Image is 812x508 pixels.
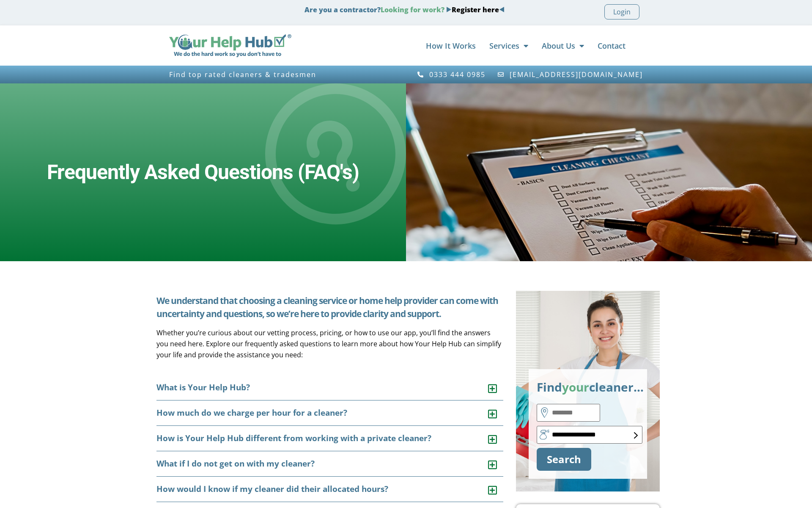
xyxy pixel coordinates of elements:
button: Search [537,448,591,471]
nav: Menu [300,37,625,54]
a: Register here [452,5,499,14]
div: How much do we charge per hour for a cleaner? [156,400,503,426]
p: Find cleaner… [537,377,639,397]
span: Looking for work? [381,5,444,14]
div: What is Your Help Hub? [156,375,503,400]
h5: We understand that choosing a cleaning service or home help provider can come with uncertainty an... [156,294,503,320]
a: How would I know if my cleaner did their allocated hours? [156,483,388,494]
span: Login [613,6,631,17]
span: 0333 444 0985 [427,71,486,78]
a: Services [489,37,528,54]
a: How It Works [426,37,476,54]
strong: Are you a contractor? [304,5,505,14]
div: How is Your Help Hub different from working with a private cleaner? [156,426,503,451]
a: Login [604,4,639,19]
a: [EMAIL_ADDRESS][DOMAIN_NAME] [497,71,643,78]
a: Contact [598,37,625,54]
div: How would I know if my cleaner did their allocated hours? [156,477,503,502]
img: FAQs - select box form [634,432,638,439]
a: About Us [542,37,584,54]
img: Blue Arrow - Left [499,7,505,12]
a: What if I do not get on with my cleaner? [156,458,315,469]
img: Your Help Hub Wide Logo [169,34,291,57]
a: How much do we charge per hour for a cleaner? [156,407,347,418]
a: What is Your Help Hub? [156,382,250,393]
a: How is Your Help Hub different from working with a private cleaner? [156,433,431,444]
h3: Find top rated cleaners & tradesmen [169,71,402,78]
img: Blue Arrow - Right [446,7,452,12]
h2: Frequently Asked Questions (FAQ's) [47,160,359,185]
a: 0333 444 0985 [417,71,486,78]
p: Whether you’re curious about our vetting process, pricing, or how to use our app, you’ll find the... [156,327,503,360]
div: What if I do not get on with my cleaner? [156,451,503,477]
span: your [562,379,589,395]
span: [EMAIL_ADDRESS][DOMAIN_NAME] [507,71,643,78]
